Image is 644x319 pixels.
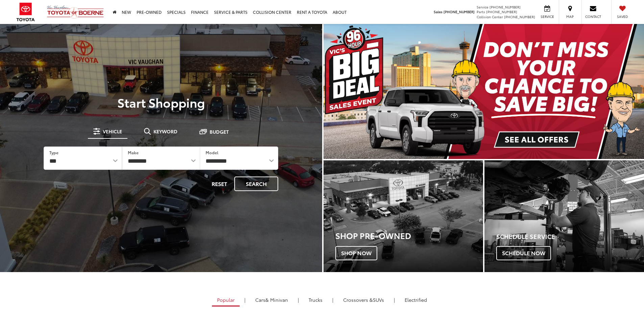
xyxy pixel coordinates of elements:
img: Vic Vaughan Toyota of Boerne [47,5,104,19]
span: Parts [477,9,485,14]
li: | [331,296,335,303]
a: Schedule Service Schedule Now [484,160,644,272]
a: Shop Pre-Owned Shop Now [324,160,483,272]
span: Sales [434,9,443,14]
li: | [392,296,397,303]
span: Shop Now [335,246,377,260]
span: Saved [615,14,630,19]
span: Vehicle [103,129,122,134]
button: Reset [206,177,233,191]
span: [PHONE_NUMBER] [490,4,521,9]
span: [PHONE_NUMBER] [486,9,517,14]
label: Type [49,150,58,155]
label: Make [128,150,139,155]
a: Cars [250,294,293,305]
span: Keyword [153,129,177,134]
span: [PHONE_NUMBER] [504,14,535,19]
span: Service [477,4,488,9]
a: Popular [212,294,240,307]
a: SUVs [338,294,389,305]
div: Toyota [484,160,644,272]
li: | [296,296,301,303]
span: Map [563,14,577,19]
a: Trucks [304,294,328,305]
span: [PHONE_NUMBER] [444,9,475,14]
h3: Shop Pre-Owned [335,231,483,240]
span: Schedule Now [496,246,551,260]
span: Budget [210,129,229,134]
div: Toyota [324,160,483,272]
span: Contact [585,14,601,19]
a: Electrified [400,294,432,305]
span: & Minivan [265,296,288,303]
label: Model [206,150,218,155]
h4: Schedule Service [496,233,644,240]
span: Service [540,14,555,19]
span: Collision Center [477,14,503,19]
button: Search [234,177,278,191]
li: | [243,296,247,303]
p: Start Shopping [28,96,294,109]
span: Crossovers & [343,296,373,303]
